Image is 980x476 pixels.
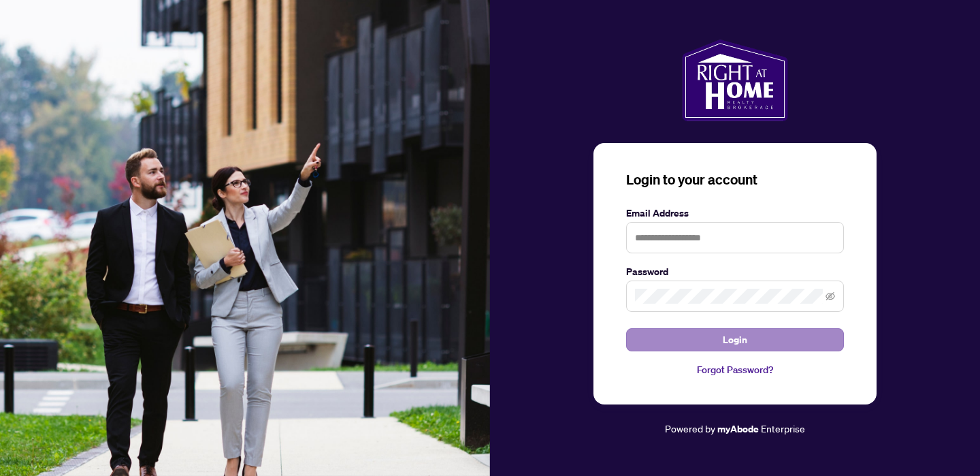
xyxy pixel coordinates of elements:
[826,291,835,301] span: eye-invisible
[682,39,787,121] img: ma-logo
[626,328,844,351] button: Login
[626,264,844,279] label: Password
[626,362,844,377] a: Forgot Password?
[761,422,805,434] span: Enterprise
[626,170,844,189] h3: Login to your account
[626,206,844,221] label: Email Address
[723,329,747,351] span: Login
[665,422,715,434] span: Powered by
[717,422,759,437] a: myAbode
